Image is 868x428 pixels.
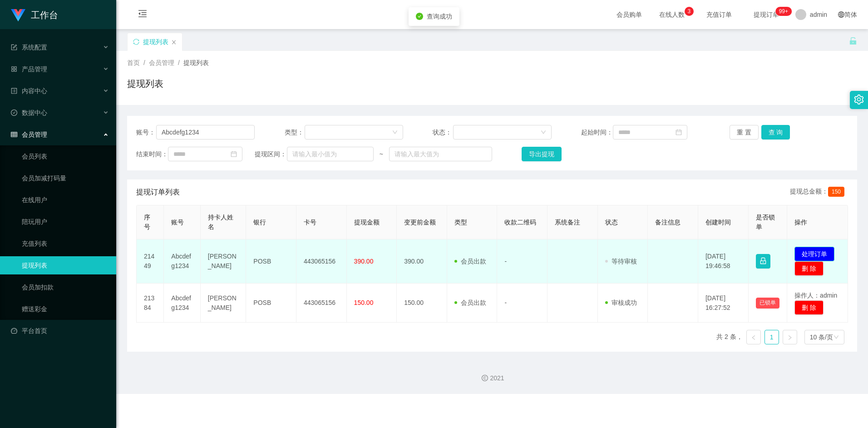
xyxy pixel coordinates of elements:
[828,187,844,197] span: 150
[730,125,759,139] button: 重 置
[775,7,792,16] sup: 1113
[31,0,58,30] h1: 工作台
[354,258,374,265] span: 390.00
[688,7,691,16] p: 3
[246,239,296,284] td: POSB
[794,300,824,315] button: 删 除
[137,239,164,284] td: 21449
[655,11,689,18] span: 在线人数
[504,258,507,265] span: -
[751,335,756,340] i: 图标: left
[433,128,453,137] span: 状态：
[655,219,681,226] span: 备注信息
[136,128,156,137] span: 账号：
[810,330,833,344] div: 10 条/页
[133,39,139,45] i: 图标: sync
[144,214,150,230] span: 序号
[676,129,682,135] i: 图标: calendar
[404,219,436,226] span: 变更前金额
[504,219,536,226] span: 收款二维码
[454,299,486,306] span: 会员出款
[22,147,109,165] a: 会员列表
[22,234,109,253] a: 充值列表
[756,214,775,230] span: 是否锁单
[171,219,184,226] span: 账号
[794,292,837,299] span: 操作人：admin
[183,59,209,66] span: 提现列表
[756,298,779,309] button: 已锁单
[253,219,266,226] span: 银行
[22,256,109,274] a: 提现列表
[11,65,47,73] span: 产品管理
[11,109,47,116] span: 数据中心
[761,125,790,139] button: 查 询
[123,373,861,383] div: 2021
[605,299,637,306] span: 审核成功
[555,219,580,226] span: 系统备注
[285,128,305,137] span: 类型：
[11,44,17,50] i: 图标: form
[296,284,347,323] td: 443065156
[504,299,507,306] span: -
[11,11,58,18] a: 工作台
[22,213,109,231] a: 陪玩用户
[397,239,447,284] td: 390.00
[127,59,140,66] span: 首页
[749,11,784,18] span: 提现订单
[11,109,17,116] i: 图标: check-circle-o
[849,37,857,45] i: 图标: unlock
[11,131,17,138] i: 图标: table
[296,239,347,284] td: 443065156
[178,59,180,66] span: /
[794,247,834,261] button: 处理订单
[764,330,779,344] li: 1
[287,147,374,161] input: 请输入最小值为
[22,300,109,318] a: 赠送彩金
[783,330,797,344] li: 下一页
[685,7,694,16] sup: 3
[164,239,200,284] td: Abcdefg1234
[702,11,736,18] span: 充值订单
[756,254,770,269] button: 图标: lock
[246,284,296,323] td: POSB
[794,261,824,276] button: 删 除
[698,284,749,323] td: [DATE] 16:27:52
[541,129,546,136] i: 图标: down
[11,322,109,340] a: 图标: dashboard平台首页
[389,147,492,161] input: 请输入最大值为
[208,214,233,230] span: 持卡人姓名
[392,129,398,136] i: 图标: down
[765,330,779,344] a: 1
[790,187,848,198] div: 提现总金额：
[143,33,168,50] div: 提现列表
[201,284,247,323] td: [PERSON_NAME]
[231,151,237,157] i: 图标: calendar
[149,59,174,66] span: 会员管理
[22,169,109,187] a: 会员加减打码量
[427,13,452,20] span: 查询成功
[164,284,200,323] td: Abcdefg1234
[11,9,25,22] img: logo.9652507e.png
[136,149,168,159] span: 结束时间：
[11,131,47,138] span: 会员管理
[838,11,844,18] i: 图标: global
[605,219,618,226] span: 状态
[374,149,389,159] span: ~
[136,187,180,198] span: 提现订单列表
[137,284,164,323] td: 21384
[255,149,286,159] span: 提现区间：
[605,258,637,265] span: 等待审核
[454,258,486,265] span: 会员出款
[794,219,807,226] span: 操作
[127,0,158,30] i: 图标: menu-fold
[201,239,247,284] td: [PERSON_NAME]
[22,278,109,296] a: 会员加扣款
[416,13,423,20] i: icon: check-circle
[522,147,562,161] button: 导出提现
[581,128,613,137] span: 起始时间：
[156,125,255,139] input: 请输入
[833,334,839,341] i: 图标: down
[787,335,793,340] i: 图标: right
[11,44,47,51] span: 系统配置
[354,299,374,306] span: 150.00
